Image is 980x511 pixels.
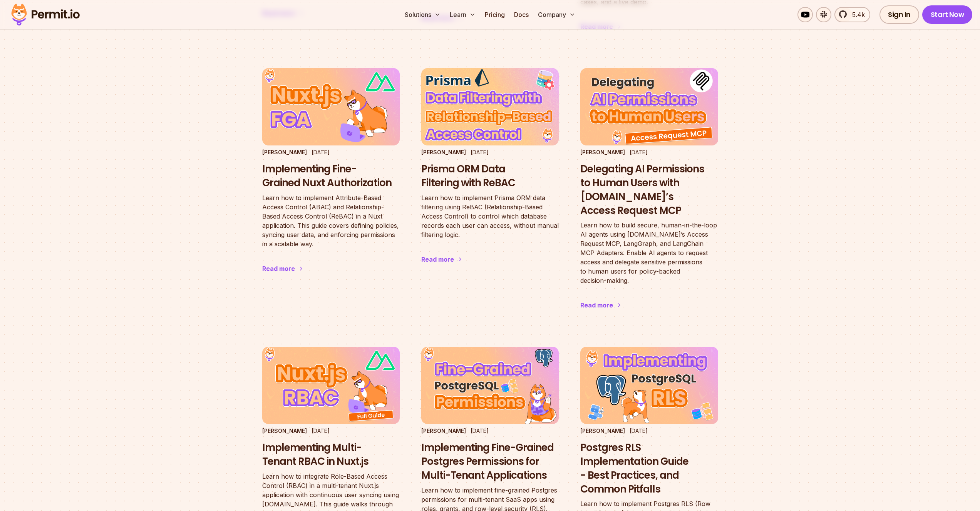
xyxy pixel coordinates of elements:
span: 5.4k [848,10,865,19]
p: [PERSON_NAME] [421,427,466,435]
img: Permit logo [8,2,83,28]
time: [DATE] [630,428,648,434]
p: Learn how to implement Attribute-Based Access Control (ABAC) and Relationship-Based Access Contro... [262,193,400,249]
a: Delegating AI Permissions to Human Users with Permit.io’s Access Request MCP[PERSON_NAME][DATE]De... [580,68,718,325]
h3: Delegating AI Permissions to Human Users with [DOMAIN_NAME]’s Access Request MCP [580,162,718,217]
a: Pricing [482,7,508,22]
button: Company [535,7,578,22]
p: [PERSON_NAME] [262,427,307,435]
p: [PERSON_NAME] [580,149,625,156]
div: Read more [421,255,454,264]
h3: Implementing Multi-Tenant RBAC in Nuxt.js [262,441,400,469]
h3: Implementing Fine-Grained Nuxt Authorization [262,162,400,190]
time: [DATE] [630,149,648,155]
a: Start Now [922,5,973,24]
p: [PERSON_NAME] [580,427,625,435]
h3: Prisma ORM Data Filtering with ReBAC [421,162,559,190]
p: [PERSON_NAME] [262,149,307,156]
img: Implementing Multi-Tenant RBAC in Nuxt.js [262,347,400,424]
button: Solutions [402,7,444,22]
time: [DATE] [471,149,489,155]
a: Prisma ORM Data Filtering with ReBAC[PERSON_NAME][DATE]Prisma ORM Data Filtering with ReBACLearn ... [421,68,559,279]
a: Sign In [879,5,919,24]
time: [DATE] [312,149,330,155]
p: Learn how to build secure, human-in-the-loop AI agents using [DOMAIN_NAME]’s Access Request MCP, ... [580,220,718,285]
h3: Implementing Fine-Grained Postgres Permissions for Multi-Tenant Applications [421,441,559,482]
a: 5.4k [834,7,870,22]
img: Prisma ORM Data Filtering with ReBAC [421,68,559,145]
p: Learn how to implement Prisma ORM data filtering using ReBAC (Relationship-Based Access Control) ... [421,193,559,239]
h3: Postgres RLS Implementation Guide - Best Practices, and Common Pitfalls [580,441,718,496]
img: Implementing Fine-Grained Nuxt Authorization [262,68,400,145]
time: [DATE] [471,428,489,434]
p: [PERSON_NAME] [421,149,466,156]
img: Postgres RLS Implementation Guide - Best Practices, and Common Pitfalls [580,347,718,424]
img: Delegating AI Permissions to Human Users with Permit.io’s Access Request MCP [580,68,718,145]
img: Implementing Fine-Grained Postgres Permissions for Multi-Tenant Applications [421,347,559,424]
a: Docs [511,7,532,22]
div: Read more [580,301,613,310]
time: [DATE] [312,428,330,434]
div: Read more [262,264,295,273]
a: Implementing Fine-Grained Nuxt Authorization[PERSON_NAME][DATE]Implementing Fine-Grained Nuxt Aut... [262,68,400,288]
button: Learn [447,7,479,22]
